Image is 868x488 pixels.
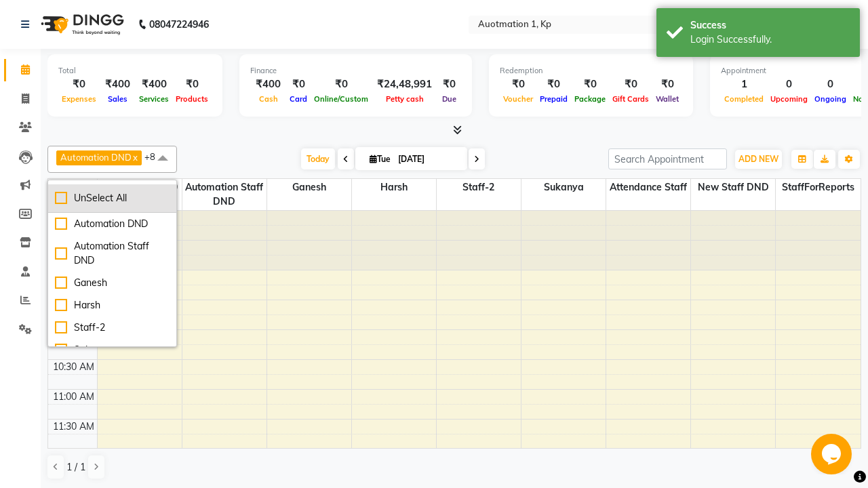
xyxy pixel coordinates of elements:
span: Staff-2 [437,179,521,196]
span: Package [571,94,609,104]
span: Upcoming [767,94,811,104]
div: Automation Staff DND [55,239,170,268]
span: Completed [721,94,767,104]
div: Ganesh [55,276,170,290]
img: logo [35,5,127,43]
div: Automation DND [55,217,170,231]
span: Wallet [652,94,682,104]
div: Staff-2 [55,321,170,335]
span: Automation DND [60,152,132,163]
div: ₹400 [100,77,136,92]
div: 11:30 AM [50,420,97,434]
div: Therapist [48,179,97,193]
input: Search Appointment [608,148,727,169]
iframe: chat widget [811,434,854,474]
div: 11:00 AM [50,390,97,404]
div: ₹0 [609,77,652,92]
div: ₹0 [311,77,372,92]
span: Online/Custom [311,94,372,104]
span: ADD NEW [738,154,778,164]
span: Gift Cards [609,94,652,104]
div: Finance [250,65,461,77]
span: New Staff DND [691,179,775,196]
button: ADD NEW [735,150,782,169]
div: Login Successfully. [690,33,850,47]
div: ₹0 [571,77,609,92]
span: Today [301,148,335,169]
span: Due [439,94,460,104]
span: Sukanya [521,179,606,196]
div: Sukanya [55,343,170,357]
input: 2025-09-02 [394,149,462,169]
span: 1 / 1 [66,460,85,474]
span: Expenses [58,94,100,104]
span: Prepaid [536,94,571,104]
div: 0 [767,77,811,92]
span: Voucher [500,94,536,104]
span: Ongoing [811,94,850,104]
span: Automation Staff DND [182,179,267,210]
span: Sales [104,94,131,104]
div: Harsh [55,298,170,312]
a: x [132,152,138,163]
div: ₹0 [172,77,212,92]
div: ₹0 [500,77,536,92]
div: ₹0 [437,77,461,92]
span: StaffForReports [776,179,861,196]
div: 1 [721,77,767,92]
span: Services [136,94,172,104]
span: Petty cash [382,94,427,104]
span: Ganesh [267,179,351,196]
div: ₹24,48,991 [372,77,437,92]
span: +8 [144,151,165,162]
b: 08047224946 [149,5,209,43]
div: ₹400 [250,77,286,92]
div: ₹0 [652,77,682,92]
div: ₹0 [58,77,100,92]
div: Success [690,18,850,33]
span: Automation DND [98,179,182,196]
div: Total [58,65,212,77]
div: ₹0 [536,77,571,92]
span: Attendance Staff [606,179,690,196]
div: ₹0 [286,77,311,92]
div: Redemption [500,65,682,77]
div: ₹400 [136,77,172,92]
div: UnSelect All [55,191,170,205]
span: Cash [256,94,281,104]
span: Card [286,94,311,104]
div: 0 [811,77,850,92]
div: 10:30 AM [50,360,97,374]
span: Harsh [352,179,436,196]
span: Products [172,94,212,104]
span: Tue [366,154,394,164]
